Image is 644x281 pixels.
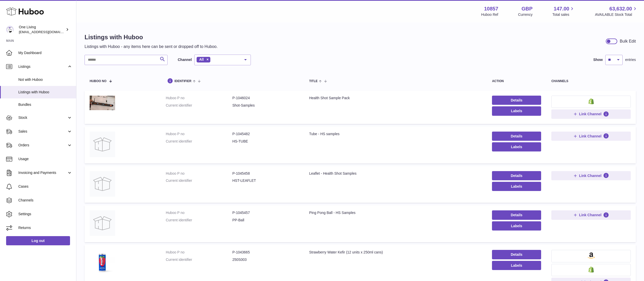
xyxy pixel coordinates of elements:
span: Bundles [18,102,72,107]
span: Cases [18,184,72,189]
button: Labels [492,142,541,151]
strong: 10857 [484,5,498,12]
span: Listings with Huboo [18,90,72,95]
span: Orders [18,143,67,148]
span: [EMAIL_ADDRESS][DOMAIN_NAME] [19,30,75,34]
span: Sales [18,129,67,134]
dt: Current identifier [166,103,232,108]
button: Labels [492,106,541,116]
dt: Huboo P no [166,250,232,255]
img: shopify-small.png [588,266,594,273]
span: Settings [18,212,72,216]
a: Details [492,250,541,259]
dt: Huboo P no [166,210,232,215]
h1: Listings with Huboo [85,33,218,41]
span: Listings [18,64,67,69]
button: Link Channel [551,109,631,119]
button: Labels [492,261,541,270]
div: Health Shot Sample Pack [309,96,482,100]
a: Details [492,96,541,105]
span: Stock [18,115,67,120]
a: Details [492,210,541,220]
span: Huboo no [90,80,106,83]
a: 63,632.00 AVAILABLE Stock Total [595,5,638,17]
div: Tube - HS samples [309,132,482,136]
img: Tube - HS samples [90,132,115,157]
strong: GBP [522,5,532,12]
a: Log out [6,236,70,245]
div: One Living [19,25,65,34]
dd: P-1045458 [232,171,299,176]
div: Ping Pong Ball - HS Samples [309,210,482,215]
span: My Dashboard [18,50,72,55]
img: internalAdmin-10857@internal.huboo.com [6,26,14,33]
button: Labels [492,182,541,191]
dd: P-1045482 [232,132,299,136]
dd: Shot-Samples [232,103,299,108]
dt: Current identifier [166,139,232,144]
dt: Current identifier [166,257,232,262]
dd: PP-Ball [232,218,299,223]
span: Usage [18,157,72,161]
img: shopify-small.png [588,98,594,104]
dt: Huboo P no [166,132,232,136]
a: Details [492,132,541,141]
span: Channels [18,198,72,203]
div: channels [551,80,631,83]
span: 147.00 [554,5,569,12]
dd: HS-TUBE [232,139,299,144]
button: Link Channel [551,171,631,180]
span: entries [625,57,636,62]
dd: HST-LEAFLET [232,178,299,183]
span: Invoicing and Payments [18,170,67,175]
button: Labels [492,221,541,231]
div: action [492,80,541,83]
dt: Current identifier [166,178,232,183]
img: Leaflet - Health Shot Samples [90,171,115,197]
button: Link Channel [551,132,631,141]
dd: P-1043665 [232,250,299,255]
span: 63,632.00 [609,5,632,12]
span: All [199,57,204,61]
dt: Huboo P no [166,96,232,100]
span: Link Channel [579,134,601,138]
div: Huboo Ref [481,12,498,17]
dd: P-1046024 [232,96,299,100]
dt: Current identifier [166,218,232,223]
span: Returns [18,225,72,230]
span: AVAILABLE Stock Total [595,12,638,17]
img: Ping Pong Ball - HS Samples [90,210,115,236]
span: Not with Huboo [18,77,72,82]
a: Details [492,171,541,180]
img: Health Shot Sample Pack [90,96,115,110]
div: Leaflet - Health Shot Samples [309,171,482,176]
span: identifier [174,80,191,83]
img: Strawberry Water Kefir (12 units x 250ml cans) [90,250,115,275]
span: title [309,80,318,83]
label: Channel [178,57,192,62]
dt: Huboo P no [166,171,232,176]
div: Bulk Edit [620,39,636,44]
button: Link Channel [551,210,631,220]
img: amazon-small.png [587,252,595,259]
span: Link Channel [579,112,601,116]
div: Strawberry Water Kefir (12 units x 250ml cans) [309,250,482,255]
div: Currency [518,12,533,17]
label: Show [593,57,603,62]
dd: 250S003 [232,257,299,262]
p: Listings with Huboo - any items here can be sent or dropped off to Huboo. [85,44,218,49]
a: 147.00 Total sales [552,5,575,17]
span: Link Channel [579,173,601,178]
span: Total sales [552,12,575,17]
dd: P-1045457 [232,210,299,215]
span: Link Channel [579,213,601,217]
